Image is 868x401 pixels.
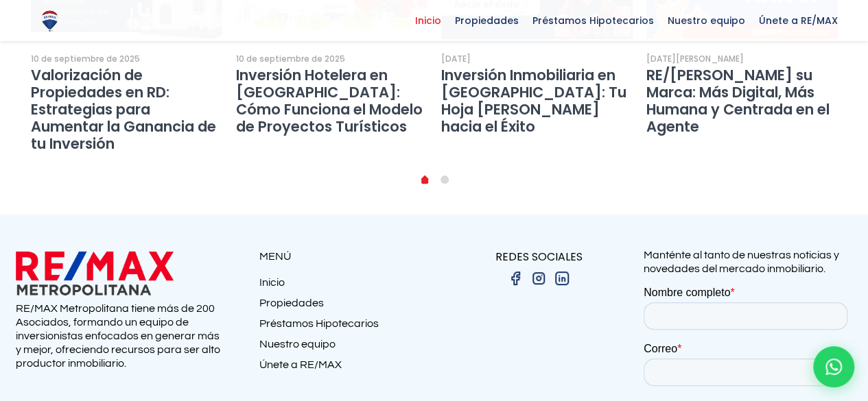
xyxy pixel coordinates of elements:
a: Inversión Inmobiliaria en [GEOGRAPHIC_DATA]: Tu Hoja [PERSON_NAME] hacia el Éxito [441,65,626,136]
span: Únete a RE/MAX [752,10,845,31]
div: [DATE] [441,53,471,65]
img: Logo de REMAX [38,9,62,33]
img: instagram.png [530,270,547,287]
a: 0 [421,178,428,184]
a: Valorización de Propiedades en RD: Estrategias para Aumentar la Ganancia de tu Inversión [31,65,216,154]
span: Préstamos Hipotecarios [526,10,661,31]
img: linkedin.png [554,270,570,287]
a: RE/[PERSON_NAME] su Marca: Más Digital, Más Humana y Centrada en el Agente [646,65,830,136]
p: REDES SOCIALES [434,248,644,265]
span: Inicio [408,10,448,31]
img: remax metropolitana logo [16,248,174,298]
a: Inicio [259,276,434,296]
span: Propiedades [448,10,526,31]
div: [DATE][PERSON_NAME] [646,53,744,65]
a: 1 [441,175,449,184]
p: MENÚ [259,248,434,265]
a: Propiedades [259,296,434,317]
a: Préstamos Hipotecarios [259,317,434,337]
a: Nuestro equipo [259,337,434,358]
p: Manténte al tanto de nuestras noticias y novedades del mercado inmobiliario. [644,248,853,276]
p: RE/MAX Metropolitana tiene más de 200 Asociados, formando un equipo de inversionistas enfocados e... [16,302,225,370]
div: 10 de septiembre de 2025 [236,53,345,65]
a: Únete a RE/MAX [259,358,434,378]
span: Nuestro equipo [661,10,752,31]
img: facebook.png [507,270,524,287]
div: 10 de septiembre de 2025 [31,53,140,65]
a: Inversión Hotelera en [GEOGRAPHIC_DATA]: Cómo Funciona el Modelo de Proyectos Turísticos [236,65,423,136]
